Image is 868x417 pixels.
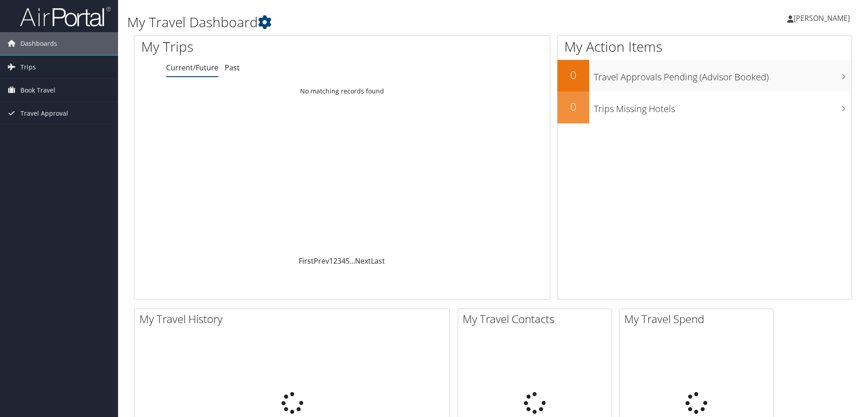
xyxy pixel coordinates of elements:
[314,256,329,266] a: Prev
[787,5,859,32] a: [PERSON_NAME]
[20,79,55,102] span: Book Travel
[794,13,850,23] span: [PERSON_NAME]
[624,311,773,327] h2: My Travel Spend
[141,37,370,56] h1: My Trips
[20,56,36,78] span: Trips
[350,256,355,266] span: …
[20,102,68,125] span: Travel Approval
[20,32,57,55] span: Dashboards
[299,256,314,266] a: First
[557,99,589,114] h2: 0
[594,66,852,83] h3: Travel Approvals Pending (Advisor Booked)
[355,256,371,266] a: Next
[557,60,852,92] a: 0Travel Approvals Pending (Advisor Booked)
[166,63,218,73] a: Current/Future
[345,256,350,266] a: 5
[134,83,550,99] td: No matching records found
[337,256,341,266] a: 3
[329,256,333,266] a: 1
[557,37,852,56] h1: My Action Items
[20,6,111,27] img: airportal-logo.png
[463,311,612,327] h2: My Travel Contacts
[557,92,852,123] a: 0Trips Missing Hotels
[341,256,345,266] a: 4
[225,63,240,73] a: Past
[371,256,385,266] a: Last
[557,67,589,83] h2: 0
[333,256,337,266] a: 2
[139,311,449,327] h2: My Travel History
[594,98,852,115] h3: Trips Missing Hotels
[127,13,615,32] h1: My Travel Dashboard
